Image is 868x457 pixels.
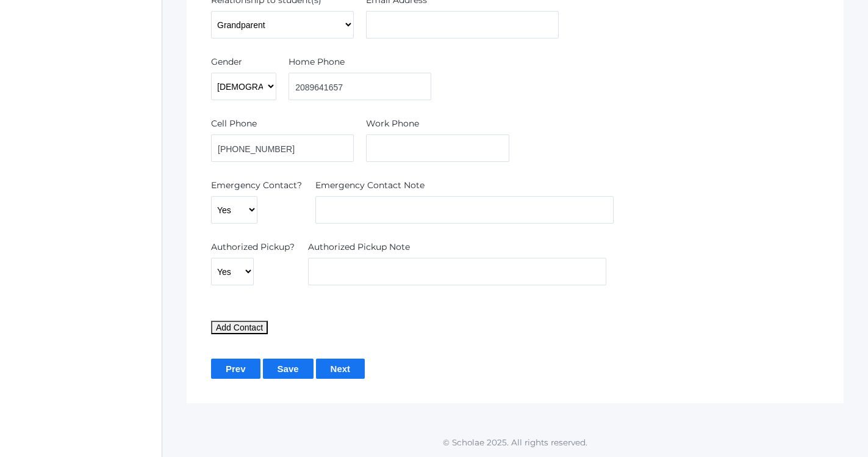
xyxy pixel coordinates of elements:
[211,321,268,334] button: Add Contact
[315,179,425,192] label: Emergency Contact Note
[211,359,260,379] input: Prev
[211,117,257,130] label: Cell Phone
[162,436,868,448] p: © Scholae 2025. All rights reserved.
[366,117,419,130] label: Work Phone
[289,56,345,68] label: Home Phone
[263,359,314,379] input: Save
[211,241,295,254] label: Authorized Pickup?
[316,359,365,379] input: Next
[211,179,302,192] label: Emergency Contact?
[308,241,410,254] label: Authorized Pickup Note
[211,56,242,68] label: Gender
